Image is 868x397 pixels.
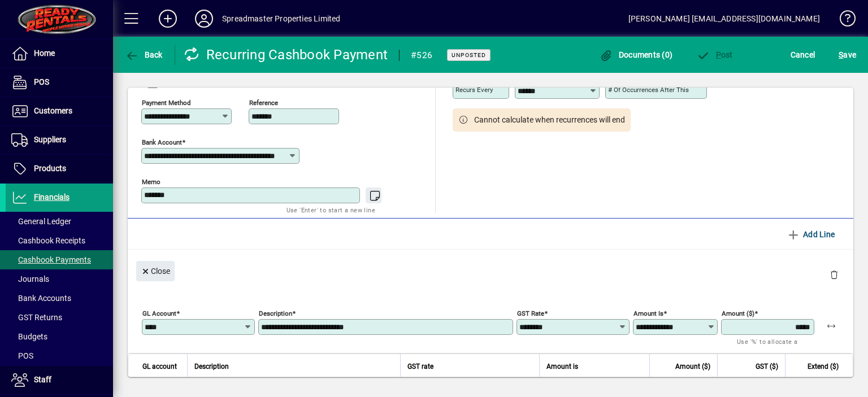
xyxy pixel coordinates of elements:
span: Customers [34,106,72,115]
span: Products [34,164,66,173]
span: Back [125,50,163,59]
button: Delete [821,261,848,288]
mat-label: Recurs every [455,86,493,94]
span: GL account [142,360,177,373]
div: #526 [411,46,432,64]
a: Cashbook Receipts [6,231,113,250]
span: S [839,50,843,59]
span: GST ($) [756,360,778,373]
a: Home [6,40,113,68]
button: Post [693,45,736,65]
a: GST Returns [6,308,113,327]
span: Amount is [546,360,578,373]
mat-hint: Use 'Enter' to start a new line [287,203,375,216]
mat-label: Memo [142,178,160,186]
button: Add [150,8,186,29]
span: Suppliers [34,135,66,144]
mat-label: GL Account [142,309,176,317]
span: Home [34,49,55,58]
span: Cannot calculate when recurrences will end [474,114,625,126]
a: Cashbook Payments [6,250,113,269]
button: Save [836,45,859,65]
span: GST rate [407,360,433,373]
a: General Ledger [6,212,113,231]
button: Add Line [782,224,840,245]
span: Amount ($) [675,360,710,373]
button: Back [122,45,166,65]
mat-label: Payment method [142,99,191,107]
div: Recurring Cashbook Payment [184,46,388,64]
mat-label: Reference [249,99,278,107]
mat-label: Description [259,309,292,317]
a: Journals [6,269,113,289]
span: Unposted [452,51,486,59]
span: Cashbook Payments [11,255,91,264]
span: Description [194,360,229,373]
span: Journals [11,274,49,283]
button: Cancel [788,45,818,65]
span: Bank Accounts [11,294,71,303]
span: Documents (0) [599,50,672,59]
div: [PERSON_NAME] [EMAIL_ADDRESS][DOMAIN_NAME] [628,10,820,28]
a: Knowledge Base [831,2,854,39]
mat-label: Bank Account [142,138,182,146]
a: Products [6,155,113,183]
mat-label: Amount is [633,309,663,317]
span: Cancel [791,46,815,64]
span: POS [34,77,49,86]
a: Staff [6,366,113,394]
button: Apply remaining balance [818,312,845,339]
span: Staff [34,375,51,384]
div: Spreadmaster Properties Limited [222,10,340,28]
app-page-header-button: Close [133,265,177,276]
button: Profile [186,8,222,29]
span: P [716,50,721,59]
button: Documents (0) [596,45,675,65]
app-page-header-button: Back [113,45,175,65]
mat-label: # of occurrences after this [608,86,689,94]
span: ave [839,46,856,64]
span: Add Line [787,225,835,243]
span: GST Returns [11,313,62,322]
span: General Ledger [11,217,71,226]
a: POS [6,68,113,97]
span: POS [11,351,33,360]
span: Close [141,262,170,281]
span: Financials [34,193,70,202]
mat-label: Amount ($) [722,309,754,317]
span: Extend ($) [808,360,839,373]
a: Suppliers [6,126,113,154]
span: Budgets [11,332,47,341]
a: Bank Accounts [6,289,113,308]
span: ost [696,50,733,59]
a: Budgets [6,327,113,346]
mat-hint: Use '%' to allocate a percentage [737,335,805,359]
span: Cashbook Receipts [11,236,85,245]
a: Customers [6,97,113,125]
button: Close [136,261,175,281]
a: POS [6,346,113,365]
app-page-header-button: Delete [821,269,848,280]
mat-label: GST rate [517,309,544,317]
